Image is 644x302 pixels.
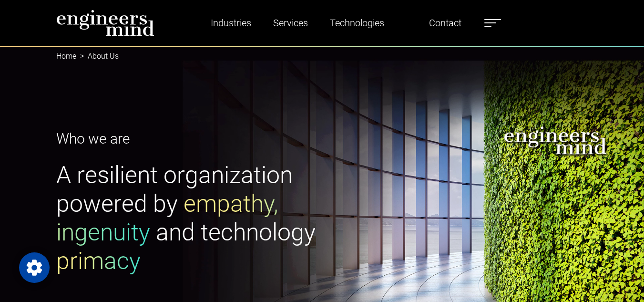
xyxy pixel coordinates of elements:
[207,12,255,34] a: Industries
[269,12,312,34] a: Services
[56,128,317,149] p: Who we are
[326,12,388,34] a: Technologies
[56,52,76,61] a: Home
[56,161,317,275] h1: A resilient organization powered by and technology
[56,190,278,246] span: empathy, ingenuity
[56,46,588,67] nav: breadcrumb
[76,51,119,62] li: About Us
[56,10,154,36] img: logo
[56,247,141,275] span: primacy
[425,12,465,34] a: Contact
